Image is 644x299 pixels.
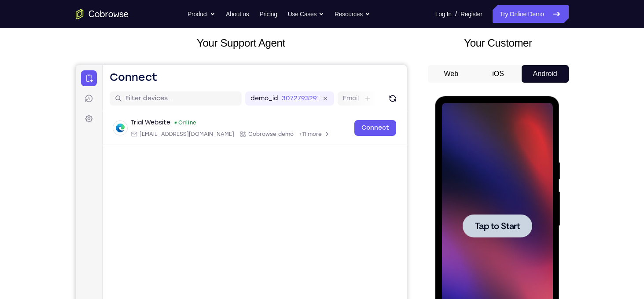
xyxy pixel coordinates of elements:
[164,66,218,73] div: App
[288,5,324,23] button: Use Cases
[27,46,331,80] div: Open device details
[76,35,407,51] h2: Your Support Agent
[475,65,522,83] button: iOS
[27,118,97,141] button: Tap to Start
[522,65,569,83] button: Android
[279,55,320,71] a: Connect
[152,265,206,282] button: 6-digit code
[493,5,568,23] a: Try Online Demo
[226,5,249,23] a: About us
[99,57,101,58] div: New devices found.
[259,5,277,23] a: Pricing
[98,54,121,61] div: Online
[55,53,95,62] div: Trial Website
[188,5,215,23] button: Product
[428,65,475,83] button: Web
[40,125,85,134] span: Tap to Start
[335,5,370,23] button: Resources
[428,35,569,51] h2: Your Customer
[455,9,457,19] span: /
[435,5,452,23] a: Log In
[460,5,482,23] a: Register
[223,66,246,73] span: +11 more
[55,66,158,73] div: Email
[76,9,129,19] a: Go to the home page
[64,66,158,73] span: web@example.com
[173,66,218,73] span: Cobrowse demo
